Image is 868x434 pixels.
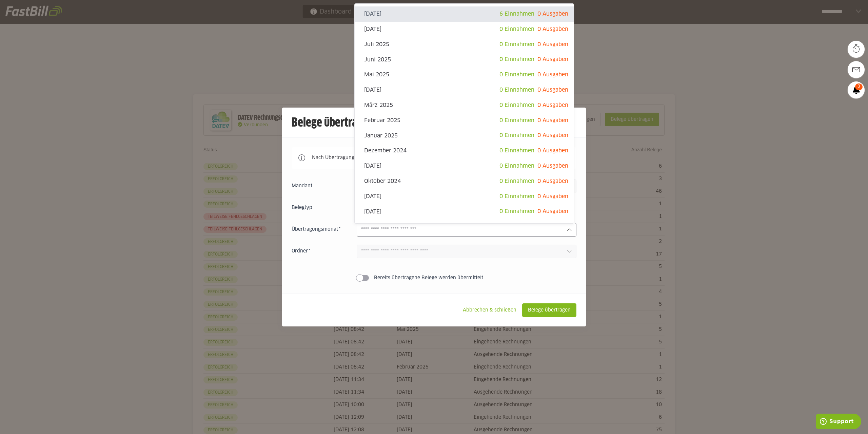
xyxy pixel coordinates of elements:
[355,204,574,219] sl-option: [DATE]
[355,37,574,52] sl-option: Juli 2025
[355,67,574,82] sl-option: Mai 2025
[457,303,522,317] sl-button: Abbrechen & schließen
[855,83,863,90] span: 3
[355,128,574,143] sl-option: Januar 2025
[499,194,534,199] span: 0 Einnahmen
[499,178,534,184] span: 0 Einnahmen
[537,57,568,62] span: 0 Ausgaben
[499,87,534,93] span: 0 Einnahmen
[537,209,568,214] span: 0 Ausgaben
[499,72,534,77] span: 0 Einnahmen
[355,189,574,204] sl-option: [DATE]
[499,118,534,123] span: 0 Einnahmen
[537,133,568,138] span: 0 Ausgaben
[537,148,568,153] span: 0 Ausgaben
[499,57,534,62] span: 0 Einnahmen
[816,414,861,431] iframe: Öffnet ein Widget, in dem Sie weitere Informationen finden
[355,143,574,158] sl-option: Dezember 2024
[355,98,574,113] sl-option: März 2025
[537,72,568,77] span: 0 Ausgaben
[537,11,568,17] span: 0 Ausgaben
[537,118,568,123] span: 0 Ausgaben
[355,219,574,234] sl-option: Juli 2024
[355,82,574,98] sl-option: [DATE]
[499,102,534,108] span: 0 Einnahmen
[499,42,534,47] span: 0 Einnahmen
[537,26,568,32] span: 0 Ausgaben
[355,22,574,37] sl-option: [DATE]
[355,113,574,128] sl-option: Februar 2025
[537,102,568,108] span: 0 Ausgaben
[537,87,568,93] span: 0 Ausgaben
[537,163,568,169] span: 0 Ausgaben
[499,26,534,32] span: 0 Einnahmen
[537,42,568,47] span: 0 Ausgaben
[537,194,568,199] span: 0 Ausgaben
[292,275,576,281] sl-switch: Bereits übertragene Belege werden übermittelt
[499,11,534,17] span: 6 Einnahmen
[355,52,574,67] sl-option: Juni 2025
[537,178,568,184] span: 0 Ausgaben
[522,303,576,317] sl-button: Belege übertragen
[355,174,574,189] sl-option: Oktober 2024
[499,209,534,214] span: 0 Einnahmen
[499,148,534,153] span: 0 Einnahmen
[848,81,865,98] a: 3
[499,133,534,138] span: 0 Einnahmen
[355,6,574,22] sl-option: [DATE]
[355,158,574,174] sl-option: [DATE]
[499,163,534,169] span: 0 Einnahmen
